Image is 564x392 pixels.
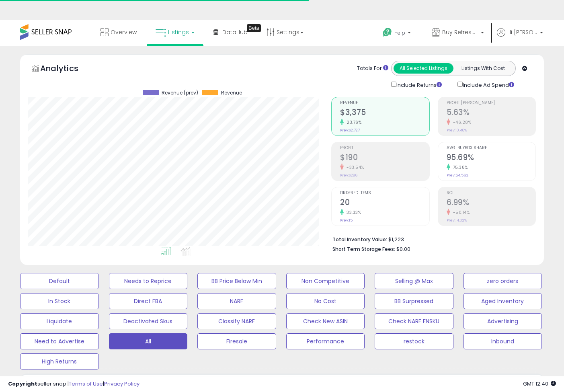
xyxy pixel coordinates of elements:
button: Classify NARF [197,313,276,329]
button: Advertising [464,313,542,329]
small: -50.14% [450,209,470,215]
h2: 20 [340,198,429,209]
span: 2025-08-15 12:40 GMT [523,380,556,388]
button: Default [20,273,99,289]
span: $0.00 [396,245,410,253]
h2: $190 [340,153,429,164]
button: Need to Advertise [20,333,99,349]
div: Tooltip anchor [247,24,261,32]
a: Privacy Policy [104,380,139,388]
span: Revenue [340,101,429,105]
a: Overview [94,20,143,44]
span: Ordered Items [340,191,429,195]
a: Buy Refreshed CA [426,20,490,46]
b: Short Term Storage Fees: [332,246,395,252]
div: Totals For [357,65,388,72]
small: Prev: 14.02% [447,218,467,223]
span: Overview [111,28,137,36]
i: Get Help [382,27,392,37]
button: Needs to Reprice [109,273,188,289]
button: BB Surpressed [375,293,453,309]
h5: Analytics [40,63,94,76]
div: Include Returns [385,80,451,89]
small: Prev: $286 [340,173,357,178]
button: Check NARF FNSKU [375,313,453,329]
span: DataHub [222,28,248,36]
strong: Copyright [8,380,37,388]
button: Check New ASIN [286,313,365,329]
span: Revenue (prev) [162,90,198,96]
span: Help [394,29,405,36]
button: Performance [286,333,365,349]
small: -33.54% [344,164,364,170]
button: restock [375,333,453,349]
small: 33.33% [344,209,361,215]
button: Non Competitive [286,273,365,289]
small: Prev: 15 [340,218,353,223]
span: Hi [PERSON_NAME] [507,28,537,36]
button: Inbound [464,333,542,349]
small: Prev: 10.48% [447,128,467,133]
li: $1,223 [332,234,530,244]
span: Listings [168,28,189,36]
button: NARF [197,293,276,309]
small: Prev: 54.56% [447,173,468,178]
button: Selling @ Max [375,273,453,289]
h2: 5.63% [447,108,535,119]
b: Total Inventory Value: [332,236,387,243]
span: Avg. Buybox Share [447,146,535,150]
button: BB Price Below Min [197,273,276,289]
small: 75.38% [450,164,468,170]
a: Hi [PERSON_NAME] [497,28,543,46]
button: Liquidate [20,313,99,329]
button: No Cost [286,293,365,309]
button: All [109,333,188,349]
a: Listings [150,20,201,44]
button: All Selected Listings [394,63,453,74]
a: Help [376,21,419,46]
h2: 95.69% [447,153,535,164]
button: Aged Inventory [464,293,542,309]
h2: $3,375 [340,108,429,119]
button: Listings With Cost [453,63,513,74]
button: Deactivated Skus [109,313,188,329]
small: Prev: $2,727 [340,128,360,133]
button: Direct FBA [109,293,188,309]
small: -46.28% [450,119,472,125]
span: Buy Refreshed CA [442,28,478,36]
a: Terms of Use [69,380,103,388]
button: In Stock [20,293,99,309]
span: ROI [447,191,535,195]
button: Firesale [197,333,276,349]
button: zero orders [464,273,542,289]
span: Profit [PERSON_NAME] [447,101,535,105]
button: High Returns [20,353,99,369]
h2: 6.99% [447,198,535,209]
a: Settings [260,20,310,44]
div: seller snap | | [8,380,139,388]
span: Profit [340,146,429,150]
small: 23.76% [344,119,361,125]
a: DataHub [207,20,254,44]
div: Include Ad Spend [451,80,527,89]
span: Revenue [221,90,242,96]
